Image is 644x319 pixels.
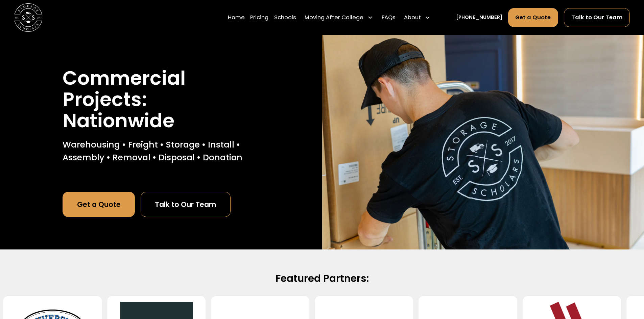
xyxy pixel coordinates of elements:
a: Talk to Our Team [564,8,630,27]
a: [PHONE_NUMBER] [456,14,502,21]
a: Home [228,8,245,27]
a: Schools [274,8,296,27]
h1: Commercial Projects: Nationwide [63,68,260,131]
p: Warehousing • Freight • Storage • Install • Assembly • Removal • Disposal • Donation [63,138,260,164]
a: Pricing [250,8,268,27]
h2: Featured Partners: [97,272,547,285]
a: Get a Quote [508,8,558,27]
img: Storage Scholars main logo [14,3,42,31]
a: Talk to Our Team [141,192,231,217]
div: About [401,8,434,27]
div: About [404,14,421,22]
div: Moving After College [302,8,376,27]
a: Get a Quote [63,192,135,217]
div: Moving After College [305,14,363,22]
a: FAQs [382,8,396,27]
